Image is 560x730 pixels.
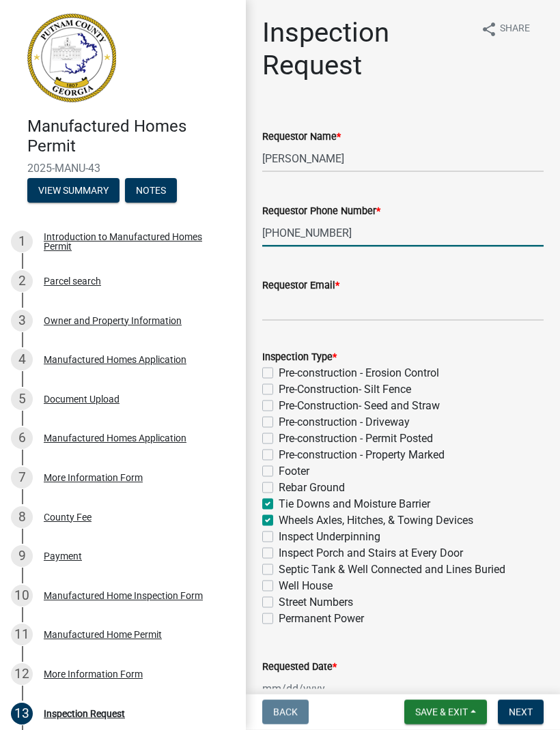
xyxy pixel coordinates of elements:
[11,428,33,450] div: 6
[279,561,505,578] label: Septic Tank & Well Connected and Lines Buried
[273,707,298,718] span: Back
[27,162,219,175] span: 2025-MANU-43
[44,552,82,561] div: Payment
[11,389,33,411] div: 5
[44,592,203,601] div: Manufactured Home Inspection Form
[262,675,387,703] input: mm/dd/yyyy
[279,578,333,594] label: Well House
[262,662,337,672] label: Requested Date
[262,16,470,82] h1: Inspection Request
[279,545,463,561] label: Inspect Porch and Stairs at Every Door
[27,14,116,103] img: Putnam County, Georgia
[279,594,353,611] label: Street Numbers
[11,310,33,332] div: 3
[279,430,433,447] label: Pre-construction - Permit Posted
[44,233,224,252] div: Introduction to Manufactured Homes Permit
[44,630,162,640] div: Manufactured Home Permit
[11,349,33,371] div: 4
[44,710,125,719] div: Inspection Request
[470,16,541,43] button: shareShare
[279,447,445,463] label: Pre-construction - Property Marked
[44,317,182,326] div: Owner and Property Information
[44,670,143,680] div: More Information Form
[11,585,33,607] div: 10
[279,496,430,512] label: Tie Downs and Moisture Barrier
[279,512,473,529] label: Wheels Axles, Hitches, & Towing Devices
[262,281,339,291] label: Requestor Email
[44,473,143,483] div: More Information Form
[125,186,177,197] wm-modal-confirm: Notes
[279,414,410,430] label: Pre-construction - Driveway
[262,353,337,362] label: Inspection Type
[125,179,177,203] button: Notes
[11,546,33,568] div: 9
[262,132,341,142] label: Requestor Name
[11,231,33,253] div: 1
[279,381,411,398] label: Pre-Construction- Silt Fence
[279,463,309,480] label: Footer
[481,22,497,38] i: share
[279,480,345,496] label: Rebar Ground
[27,186,120,197] wm-modal-confirm: Summary
[279,529,380,545] label: Inspect Underpinning
[11,271,33,293] div: 2
[11,664,33,686] div: 12
[509,707,533,718] span: Next
[279,611,364,627] label: Permanent Power
[262,700,309,725] button: Back
[44,434,186,443] div: Manufactured Homes Application
[404,700,487,725] button: Save & Exit
[279,365,439,381] label: Pre-construction - Erosion Control
[11,624,33,646] div: 11
[27,179,120,203] button: View Summary
[498,700,544,725] button: Next
[44,513,92,523] div: County Fee
[262,207,380,216] label: Requestor Phone Number
[279,398,440,414] label: Pre-Construction- Seed and Straw
[27,117,235,157] h4: Manufactured Homes Permit
[415,707,468,718] span: Save & Exit
[500,22,530,38] span: Share
[44,395,120,405] div: Document Upload
[44,355,186,365] div: Manufactured Homes Application
[11,467,33,489] div: 7
[11,507,33,529] div: 8
[11,703,33,725] div: 13
[44,277,101,287] div: Parcel search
